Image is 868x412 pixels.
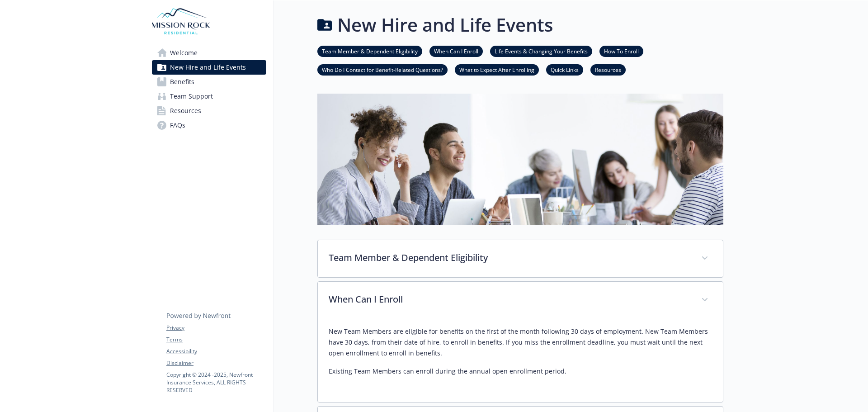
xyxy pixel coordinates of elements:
a: Life Events & Changing Your Benefits [490,47,592,55]
span: New Hire and Life Events [170,60,246,75]
span: Team Support [170,89,213,104]
img: new hire page banner [317,94,723,225]
a: Resources [590,65,626,74]
a: Quick Links [546,65,583,74]
p: When Can I Enroll [329,293,690,306]
p: Team Member & Dependent Eligibility [329,251,690,265]
p: Copyright © 2024 - 2025 , Newfront Insurance Services, ALL RIGHTS RESERVED [166,371,266,394]
a: Accessibility [166,347,266,355]
div: Team Member & Dependent Eligibility [318,240,723,277]
a: What to Expect After Enrolling [455,65,539,74]
p: New Team Members are eligible for benefits on the first of the month following 30 days of employm... [329,326,712,359]
a: FAQs [152,118,266,133]
a: Welcome [152,46,266,60]
a: Disclaimer [166,359,266,367]
a: Team Support [152,89,266,104]
a: Privacy [166,324,266,332]
a: Who Do I Contact for Benefit-Related Questions? [317,65,448,74]
a: When Can I Enroll [429,47,483,55]
span: FAQs [170,118,185,133]
span: Benefits [170,75,194,89]
a: Terms [166,336,266,344]
a: Team Member & Dependent Eligibility [317,47,422,55]
div: When Can I Enroll [318,319,723,402]
p: Existing Team Members can enroll during the annual open enrollment period. [329,366,712,377]
a: New Hire and Life Events [152,60,266,75]
h1: New Hire and Life Events [337,11,553,38]
div: When Can I Enroll [318,282,723,319]
span: Resources [170,104,201,118]
a: Resources [152,104,266,118]
a: How To Enroll [599,47,643,55]
a: Benefits [152,75,266,89]
span: Welcome [170,46,198,60]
